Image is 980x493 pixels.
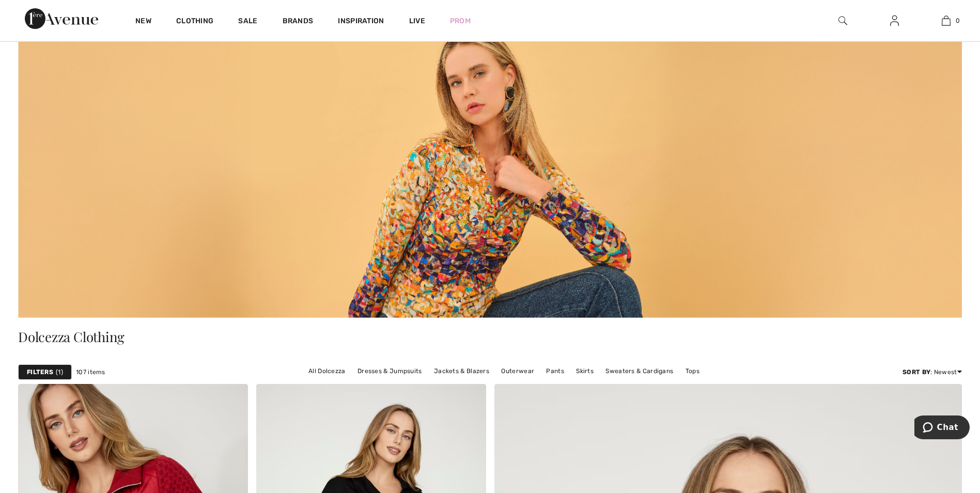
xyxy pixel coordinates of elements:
[429,364,494,378] a: Jackets & Blazers
[680,364,705,378] a: Tops
[496,364,539,378] a: Outerwear
[76,367,105,377] span: 107 items
[541,364,569,378] a: Pants
[135,17,151,27] a: New
[176,17,213,27] a: Clothing
[338,17,384,27] span: Inspiration
[25,8,98,29] img: 1ère Avenue
[942,14,951,27] img: My Bag
[921,14,971,27] a: 0
[18,328,125,346] span: Dolcezza Clothing
[914,415,970,441] iframe: Opens a widget where you can chat to one of our agents
[18,23,962,318] img: Dolcezza Clothing - Canada | Shop Artistic Fashion Online at 1ère Avenue
[903,368,930,376] strong: Sort By
[450,16,471,26] a: Prom
[283,17,314,27] a: Brands
[303,364,351,378] a: All Dolcezza
[409,16,425,26] a: Live
[571,364,599,378] a: Skirts
[838,14,847,27] img: search the website
[600,364,678,378] a: Sweaters & Cardigans
[56,367,63,377] span: 1
[27,367,53,377] strong: Filters
[238,17,257,27] a: Sale
[352,364,427,378] a: Dresses & Jumpsuits
[890,14,899,27] img: My Info
[903,367,962,377] div: : Newest
[882,14,907,27] a: Sign In
[956,16,960,25] span: 0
